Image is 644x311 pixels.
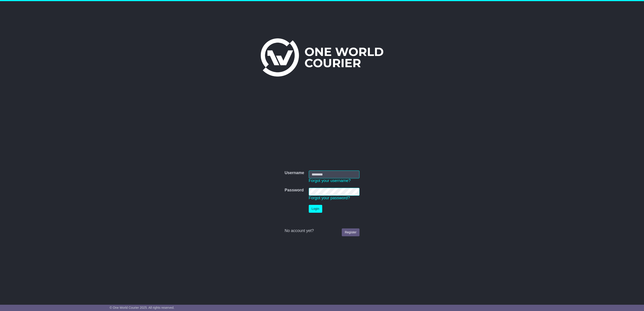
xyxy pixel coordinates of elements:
[110,306,174,309] span: © One World Courier 2025. All rights reserved.
[285,228,359,233] div: No account yet?
[285,171,304,175] label: Username
[285,188,304,193] label: Password
[309,178,351,183] a: Forgot your username?
[342,228,359,236] a: Register
[261,38,383,77] img: One World
[309,205,322,213] button: Login
[309,196,350,200] a: Forgot your password?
